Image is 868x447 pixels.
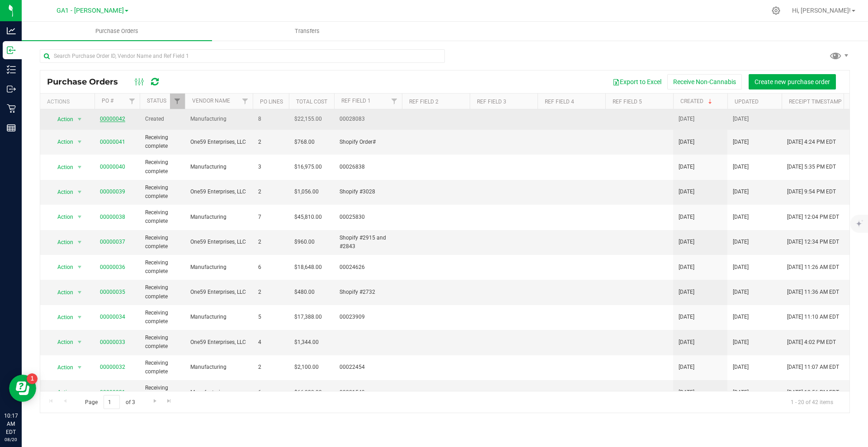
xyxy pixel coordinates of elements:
span: [DATE] 12:34 PM EDT [787,238,839,246]
span: Manufacturing [190,163,247,171]
span: [DATE] [733,363,749,372]
span: Action [49,361,74,374]
span: select [74,236,85,249]
span: Shopify Order# [340,138,396,146]
span: select [74,286,85,299]
span: 00024626 [340,263,396,272]
a: PO Lines [260,99,283,105]
span: [DATE] [679,263,694,272]
span: Receiving complete [145,234,179,251]
inline-svg: Analytics [7,26,16,35]
a: Ref Field 2 [409,99,439,105]
span: [DATE] [733,263,749,272]
span: Shopify #2732 [340,288,396,296]
span: Receiving complete [145,334,179,351]
a: 00000032 [100,364,125,370]
span: [DATE] [679,388,694,397]
span: select [74,161,85,174]
span: [DATE] 9:54 PM EDT [787,188,836,196]
a: Created [680,98,714,104]
button: Create new purchase order [749,74,836,89]
span: [DATE] [679,163,694,171]
span: Transfers [283,27,332,35]
a: Go to the next page [148,395,161,407]
span: Action [49,186,74,198]
a: Transfers [212,22,402,41]
span: 6 [258,263,283,272]
span: GA1 - [PERSON_NAME] [57,7,124,14]
span: [DATE] 11:10 AM EDT [787,313,839,321]
a: Receipt Timestamp [789,99,842,105]
span: 1 - 20 of 42 items [783,395,840,409]
span: One59 Enterprises, LLC [190,238,247,246]
iframe: Resource center [9,375,36,402]
a: Ref Field 3 [477,99,506,105]
span: 00026838 [340,163,396,171]
a: 00000038 [100,214,125,220]
span: 2 [258,138,283,146]
span: Receiving complete [145,208,179,226]
span: [DATE] 11:26 AM EDT [787,263,839,272]
span: Receiving complete [145,133,179,151]
span: select [74,386,85,399]
span: One59 Enterprises, LLC [190,138,247,146]
span: Manufacturing [190,115,247,123]
span: 5 [258,313,283,321]
span: [DATE] [733,313,749,321]
span: Create new purchase order [755,78,830,85]
span: Action [49,311,74,324]
p: 10:17 AM EDT [4,412,18,436]
span: [DATE] [679,313,694,321]
input: Search Purchase Order ID, Vendor Name and Ref Field 1 [40,49,445,63]
span: Shopify #2915 and #2843 [340,234,396,251]
a: 00000035 [100,289,125,295]
span: [DATE] 12:56 PM EDT [787,388,839,397]
span: select [74,261,85,273]
span: $1,056.00 [294,188,319,196]
a: 00000037 [100,239,125,245]
inline-svg: Retail [7,104,16,113]
a: Filter [125,94,140,109]
span: [DATE] [679,338,694,347]
button: Export to Excel [607,74,667,89]
span: select [74,336,85,348]
inline-svg: Outbound [7,85,16,94]
span: 2 [258,288,283,296]
a: PO # [102,98,113,104]
a: Status [147,98,166,104]
a: 00000034 [100,314,125,320]
span: select [74,311,85,324]
a: Filter [170,94,185,109]
span: $18,648.00 [294,263,322,272]
span: $22,155.00 [294,115,322,123]
span: [DATE] [679,115,694,123]
span: [DATE] 5:35 PM EDT [787,163,836,171]
span: Manufacturing [190,388,247,397]
div: Manage settings [770,6,782,15]
span: 2 [258,238,283,246]
inline-svg: Inventory [7,65,16,74]
span: Manufacturing [190,313,247,321]
span: select [74,136,85,148]
span: [DATE] [679,213,694,221]
a: 00000039 [100,188,125,195]
span: One59 Enterprises, LLC [190,338,247,347]
span: Hi, [PERSON_NAME]! [792,7,851,14]
span: [DATE] [679,238,694,246]
span: One59 Enterprises, LLC [190,288,247,296]
a: Vendor Name [192,98,230,104]
span: [DATE] [733,288,749,296]
span: 2 [258,363,283,372]
span: Shopify #3028 [340,188,396,196]
span: [DATE] [679,138,694,146]
span: 6 [258,388,283,397]
a: Go to the last page [163,395,176,407]
span: select [74,211,85,223]
a: Total Cost [296,99,327,105]
span: Receiving complete [145,359,179,376]
span: [DATE] [733,213,749,221]
a: 00000041 [100,139,125,145]
span: Action [49,211,74,223]
a: 00000031 [100,389,125,395]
